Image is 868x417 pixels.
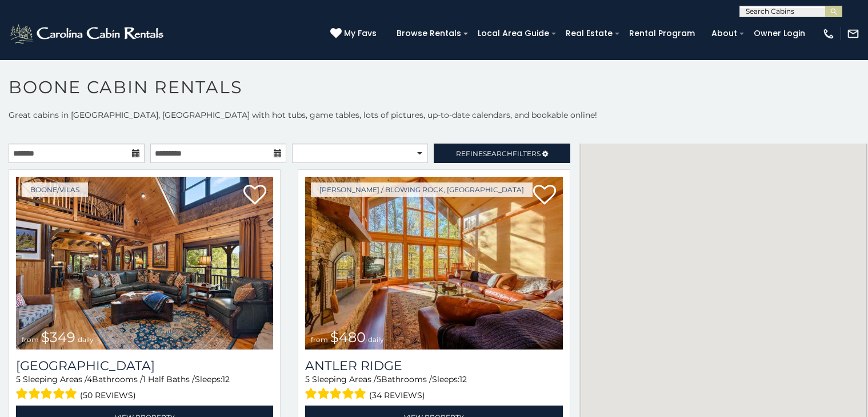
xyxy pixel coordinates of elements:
[22,182,88,197] a: Boone/Vilas
[78,335,94,344] span: daily
[41,329,75,345] span: $349
[434,144,570,163] a: RefineSearchFilters
[377,374,381,384] span: 5
[311,335,328,344] span: from
[344,27,377,39] span: My Favs
[748,25,811,42] a: Owner Login
[80,388,136,403] span: (50 reviews)
[9,22,167,45] img: White-1-2.png
[623,25,701,42] a: Rental Program
[87,374,92,384] span: 4
[472,25,555,42] a: Local Area Guide
[459,374,467,384] span: 12
[311,182,533,197] a: [PERSON_NAME] / Blowing Rock, [GEOGRAPHIC_DATA]
[533,184,556,208] a: Add to favorites
[16,177,273,350] img: Diamond Creek Lodge
[706,25,743,42] a: About
[456,149,541,158] span: Refine Filters
[16,358,273,374] h3: Diamond Creek Lodge
[222,374,230,384] span: 12
[305,358,562,374] a: Antler Ridge
[16,358,273,374] a: [GEOGRAPHIC_DATA]
[16,177,273,350] a: Diamond Creek Lodge from $349 daily
[22,335,39,344] span: from
[243,184,266,208] a: Add to favorites
[305,177,562,350] img: Antler Ridge
[330,329,366,345] span: $480
[391,25,467,42] a: Browse Rentals
[16,374,21,384] span: 5
[822,27,835,40] img: phone-regular-white.png
[305,374,562,403] div: Sleeping Areas / Bathrooms / Sleeps:
[305,374,310,384] span: 5
[368,335,384,344] span: daily
[369,388,425,403] span: (34 reviews)
[330,27,379,40] a: My Favs
[847,27,859,40] img: mail-regular-white.png
[143,374,195,384] span: 1 Half Baths /
[305,177,562,350] a: Antler Ridge from $480 daily
[560,25,618,42] a: Real Estate
[483,149,513,158] span: Search
[16,374,273,403] div: Sleeping Areas / Bathrooms / Sleeps:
